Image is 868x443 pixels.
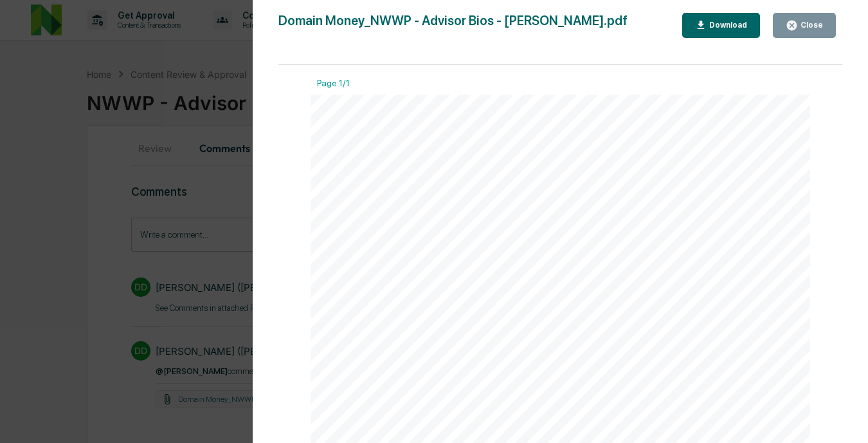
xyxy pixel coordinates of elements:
div: Download [707,21,747,30]
div: Page 1/1 [311,78,810,95]
button: Close [773,13,836,38]
button: Download [682,13,761,38]
div: Domain Money_NWWP - Advisor Bios - [PERSON_NAME].pdf [278,13,628,38]
div: Close [798,21,823,30]
iframe: Open customer support [827,401,862,435]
